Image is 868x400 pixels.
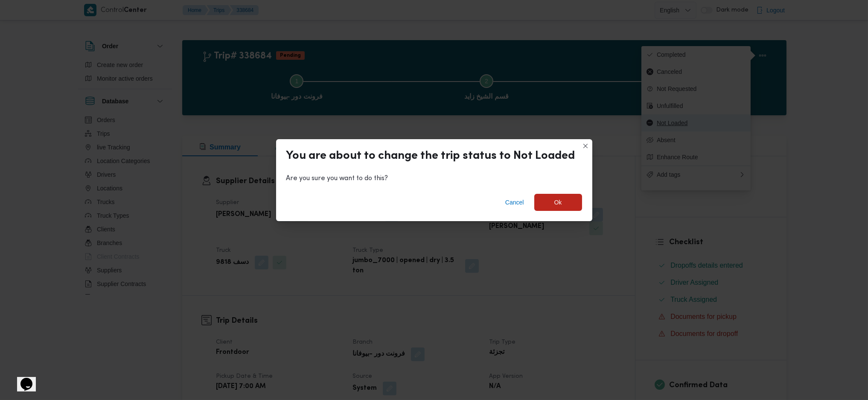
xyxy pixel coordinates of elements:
[286,173,582,184] div: Are you sure you want to do this?
[580,141,591,151] button: Closes this modal window
[505,197,524,207] span: Cancel
[554,197,562,207] span: Ok
[286,149,575,163] div: You are about to change the trip status to Not Loaded
[9,366,36,391] iframe: chat widget
[502,194,527,211] button: Cancel
[534,194,582,211] button: Ok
